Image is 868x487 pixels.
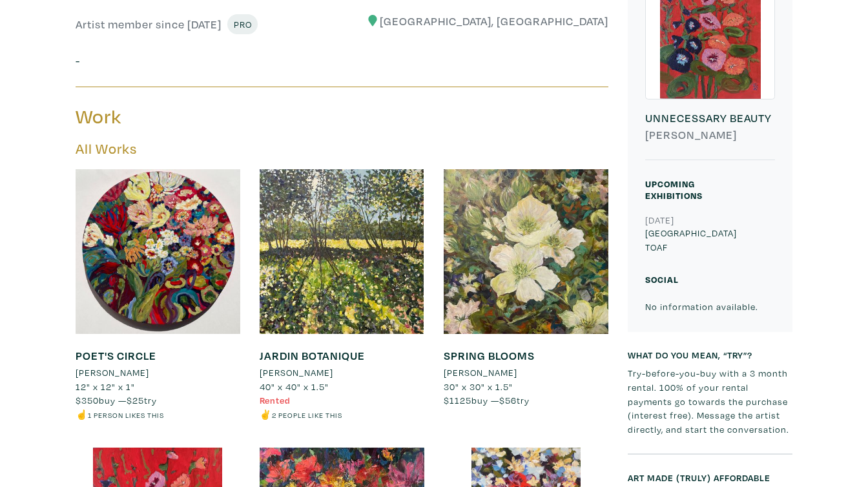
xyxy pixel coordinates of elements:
span: $56 [499,394,517,406]
span: $1125 [444,394,471,406]
span: buy — try [76,394,157,406]
h6: Art made (truly) affordable [628,472,792,483]
small: No information available. [645,300,758,313]
span: $350 [76,394,99,406]
span: Rented [260,394,291,406]
a: SPRING BLOOMS [444,348,535,363]
li: [PERSON_NAME] [260,366,333,380]
span: 12" x 12" x 1" [76,380,135,393]
p: Try-before-you-buy with a 3 month rental. 100% of your rental payments go towards the purchase (i... [628,366,792,436]
h6: What do you mean, “try”? [628,349,792,360]
a: POET'S CIRCLE [76,348,156,363]
h3: Work [76,105,333,129]
span: buy — try [444,394,530,406]
li: ✌️ [260,408,424,422]
li: [PERSON_NAME] [76,366,149,380]
h6: [GEOGRAPHIC_DATA], [GEOGRAPHIC_DATA] [352,14,609,28]
h6: [PERSON_NAME] [645,128,775,142]
h6: Artist member since [DATE] [76,17,222,32]
p: - [76,52,608,69]
li: [PERSON_NAME] [444,366,517,380]
li: ☝️ [76,408,240,422]
a: [PERSON_NAME] [260,366,424,380]
a: JARDIN BOTANIQUE [260,348,365,363]
h6: UNNECESSARY BEAUTY [645,111,775,125]
p: [GEOGRAPHIC_DATA] TOAF [645,226,775,254]
span: Pro [233,18,252,30]
a: [PERSON_NAME] [76,366,240,380]
h5: All Works [76,140,608,158]
span: 40" x 40" x 1.5" [260,380,329,393]
small: 1 person likes this [88,410,164,420]
small: Social [645,273,679,285]
small: Upcoming Exhibitions [645,178,703,202]
small: 2 people like this [272,410,342,420]
span: 30" x 30" x 1.5" [444,380,513,393]
span: $25 [127,394,144,406]
small: [DATE] [645,214,674,226]
a: [PERSON_NAME] [444,366,608,380]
